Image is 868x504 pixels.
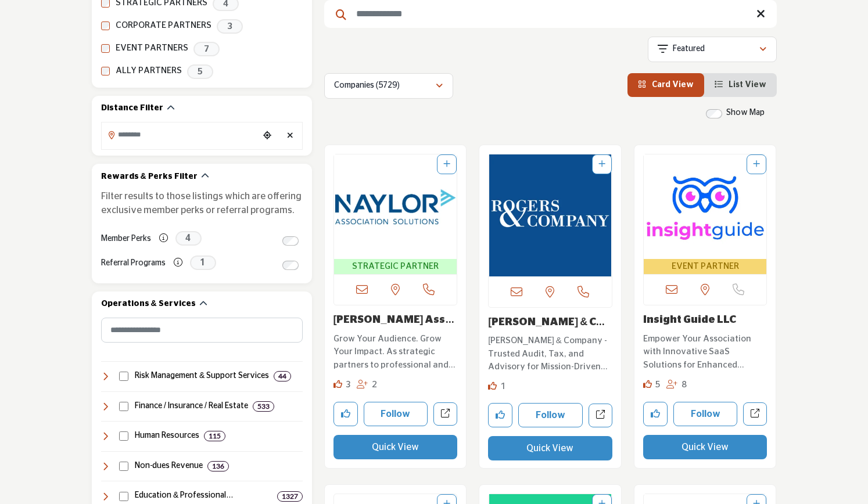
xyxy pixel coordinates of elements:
[346,380,351,389] span: 3
[101,103,163,114] h2: Distance Filter
[277,491,303,502] div: 1327 Results For Education & Professional Development
[333,380,342,388] i: Likes
[488,316,612,329] h3: Rogers & Company PLLC
[119,372,128,381] input: Select Risk Management & Support Services checkbox
[643,380,652,388] i: Likes
[101,229,151,249] label: Member Perks
[488,334,612,374] p: [PERSON_NAME] & Company - Trusted Audit, Tax, and Advisory for Mission-Driven Organizations At [P...
[135,430,199,442] h4: Human Resources: Services and solutions for employee management, benefits, recruiting, compliance...
[726,107,765,119] label: Show Map
[644,154,767,259] img: Insight Guide LLC
[643,330,767,372] a: Empower Your Association with Innovative SaaS Solutions for Enhanced Engagement and Revenue Growt...
[116,19,211,33] label: CORPORATE PARTNERS
[324,73,453,99] button: Companies (5729)
[638,81,694,89] a: View Card
[489,154,612,276] img: Rogers & Company PLLC
[204,431,225,441] div: 115 Results For Human Resources
[333,330,458,372] a: Grow Your Audience. Grow Your Impact. As strategic partners to professional and trade association...
[334,154,457,275] a: Open Listing in new tab
[257,402,270,411] b: 533
[334,154,457,259] img: Naylor Association Solutions
[253,401,274,412] div: 533 Results For Finance / Insurance / Real Estate
[333,333,458,372] p: Grow Your Audience. Grow Your Impact. As strategic partners to professional and trade association...
[488,317,605,340] a: [PERSON_NAME] & Company PLL...
[673,44,705,55] p: Featured
[364,402,428,426] button: Follow
[589,404,612,427] a: Open rogers-company-pllc in new tab
[334,80,400,92] p: Companies (5729)
[743,402,767,426] a: Open insight-guide in new tab
[336,260,455,273] span: STRATEGIC PARTNER
[682,380,687,389] span: 8
[488,403,512,427] button: Like company
[643,402,668,426] button: Like company
[704,73,777,97] li: List View
[643,333,767,372] p: Empower Your Association with Innovative SaaS Solutions for Enhanced Engagement and Revenue Growt...
[217,19,243,34] span: 3
[643,435,767,459] button: Quick View
[101,253,166,273] label: Referral Programs
[101,171,198,183] h2: Rewards & Perks Filter
[212,462,224,470] b: 136
[655,380,661,389] span: 5
[652,81,694,89] span: Card View
[187,64,213,79] span: 5
[119,492,128,501] input: Select Education & Professional Development checkbox
[282,492,298,501] b: 1327
[648,37,777,62] button: Featured
[101,44,110,53] input: EVENT PARTNERS checkbox
[501,382,506,391] span: 1
[372,380,377,389] span: 2
[259,124,276,149] div: Choose your current location
[119,402,128,411] input: Select Finance / Insurance / Real Estate checkbox
[643,315,736,325] a: Insight Guide LLC
[116,64,182,78] label: ALLY PARTNERS
[135,460,203,472] h4: Non-dues Revenue: Programs like affinity partnerships, sponsorships, and other revenue-generating...
[673,402,738,426] button: Follow
[333,402,358,426] button: Like company
[101,318,303,343] input: Search Category
[333,314,458,327] h3: Naylor Association Solutions
[666,379,687,392] div: Followers
[489,154,612,276] a: Open Listing in new tab
[190,255,216,270] span: 1
[207,461,229,471] div: 136 Results For Non-dues Revenue
[488,381,497,390] i: Like
[101,298,196,310] h2: Operations & Services
[333,435,458,459] button: Quick View
[135,401,248,412] h4: Finance / Insurance / Real Estate: Financial management, accounting, insurance, banking, payroll,...
[753,160,760,168] a: Add To List
[627,73,704,97] li: Card View
[175,231,202,246] span: 4
[715,81,766,89] a: View List
[274,371,291,381] div: 44 Results For Risk Management & Support Services
[433,402,457,426] a: Open naylor-association-solutions in new tab
[101,21,110,30] input: CORPORATE PARTNERS checkbox
[488,436,612,460] button: Quick View
[135,490,272,502] h4: Education & Professional Development: Training, certification, career development, and learning s...
[135,370,269,382] h4: Risk Management & Support Services: Services for cancellation insurance and transportation soluti...
[488,332,612,374] a: [PERSON_NAME] & Company - Trusted Audit, Tax, and Advisory for Mission-Driven Organizations At [P...
[102,124,259,146] input: Search Location
[278,372,286,380] b: 44
[357,379,377,392] div: Followers
[101,189,303,217] p: Filter results to those listings which are offering exclusive member perks or referral programs.
[101,67,110,75] input: ALLY PARTNERS checkbox
[193,42,220,56] span: 7
[646,260,765,273] span: EVENT PARTNER
[644,154,767,275] a: Open Listing in new tab
[116,42,188,55] label: EVENT PARTNERS
[119,462,128,471] input: Select Non-dues Revenue checkbox
[333,315,454,338] a: [PERSON_NAME] Association S...
[282,124,299,149] div: Clear search location
[518,403,583,427] button: Follow
[443,160,450,168] a: Add To List
[119,431,128,441] input: Select Human Resources checkbox
[282,236,299,246] input: Switch to Member Perks
[282,261,299,270] input: Switch to Referral Programs
[729,81,766,89] span: List View
[598,160,605,168] a: Add To List
[209,432,221,440] b: 115
[643,314,767,327] h3: Insight Guide LLC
